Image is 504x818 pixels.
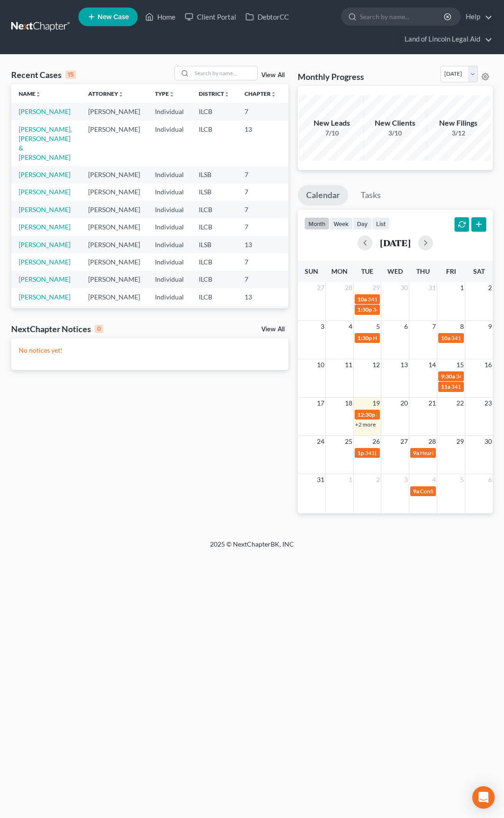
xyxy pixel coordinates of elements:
td: 25-30451 [284,236,329,253]
span: 341(a) meeting for [PERSON_NAME] [368,296,458,303]
span: 28 [344,282,353,293]
a: Attorneyunfold_more [88,90,124,97]
span: 16 [483,359,493,370]
button: list [372,217,390,230]
td: 13 [237,288,284,306]
a: Calendar [298,185,348,206]
td: [PERSON_NAME] [81,271,147,288]
div: 3/12 [426,128,491,138]
td: Individual [147,103,191,120]
td: 25-30622 [284,166,329,183]
td: ILSB [191,236,237,253]
td: [PERSON_NAME] [81,236,147,253]
td: Individual [147,271,191,288]
span: 18 [344,398,353,409]
span: 9:30a [441,373,455,380]
td: 7 [237,218,284,235]
div: New Leads [299,118,364,128]
span: 30 [483,436,493,447]
h2: [DATE] [380,238,411,248]
td: ILCB [191,218,237,235]
a: [PERSON_NAME] [19,171,70,178]
td: 7 [237,201,284,218]
td: ILCB [191,121,237,166]
span: 341(a) Meeting for [PERSON_NAME] [373,306,463,313]
div: Open Intercom Messenger [472,786,495,809]
td: 7 [237,166,284,183]
td: 13 [237,121,284,166]
span: 28 [427,436,437,447]
td: ILSB [191,166,237,183]
a: [PERSON_NAME] [19,258,70,266]
span: 341(a) meeting for [PERSON_NAME] [376,411,466,418]
button: month [304,217,329,230]
div: 2025 © NextChapterBK, INC [28,540,476,556]
td: ILCB [191,201,237,218]
td: 7 [237,253,284,270]
td: [PERSON_NAME] [81,201,147,218]
span: Sat [473,267,485,275]
span: 25 [344,436,353,447]
td: 7 [237,184,284,201]
a: [PERSON_NAME] [19,188,70,196]
span: 23 [483,398,493,409]
a: Home [140,8,180,25]
td: 25-70460 [284,121,329,166]
span: 9a [413,488,419,495]
a: View All [261,72,285,78]
td: Individual [147,306,191,333]
span: 21 [427,398,437,409]
td: 25-90404 [284,103,329,120]
a: [PERSON_NAME] [19,241,70,249]
td: 25-90403 [284,201,329,218]
div: 3/10 [363,128,428,138]
i: unfold_more [169,92,175,97]
span: 1:30p [357,306,372,313]
a: DebtorCC [241,8,294,25]
td: ILCB [191,103,237,120]
input: Search by name... [192,66,257,80]
td: [PERSON_NAME] [81,121,147,166]
span: New Case [98,14,129,21]
span: 12 [371,359,381,370]
span: 5 [375,321,381,332]
span: 22 [455,398,465,409]
a: Tasks [352,185,389,206]
td: ILCB [191,288,237,306]
span: 1:30p [357,334,372,341]
span: 11 [344,359,353,370]
td: [PERSON_NAME] [81,166,147,183]
div: New Clients [363,118,428,128]
div: 0 [95,325,103,333]
h3: Monthly Progress [298,71,364,82]
a: [PERSON_NAME] [19,275,70,283]
td: 7 [237,271,284,288]
span: 4 [431,474,437,485]
span: 8 [459,321,465,332]
span: Mon [331,267,348,275]
span: 30 [399,282,409,293]
a: Help [461,8,492,25]
a: Chapterunfold_more [245,90,276,97]
a: Client Portal [180,8,241,25]
td: [PERSON_NAME] [81,288,147,306]
a: [PERSON_NAME], [PERSON_NAME] & [PERSON_NAME] [19,125,72,161]
span: 1p [357,449,364,456]
td: [PERSON_NAME] [81,253,147,270]
td: Individual [147,166,191,183]
div: Recent Cases [11,69,76,80]
span: 13 [399,359,409,370]
td: Individual [147,253,191,270]
span: Fri [446,267,456,275]
span: 29 [371,282,381,293]
span: 10 [316,359,325,370]
a: [PERSON_NAME] [19,107,70,115]
a: Districtunfold_more [199,90,230,97]
td: 25-70670 [284,253,329,270]
td: 25-70364 [284,288,329,306]
td: Individual [147,218,191,235]
td: 25-90257 [284,306,329,333]
span: 7 [431,321,437,332]
td: ILCB [191,271,237,288]
span: 19 [371,398,381,409]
